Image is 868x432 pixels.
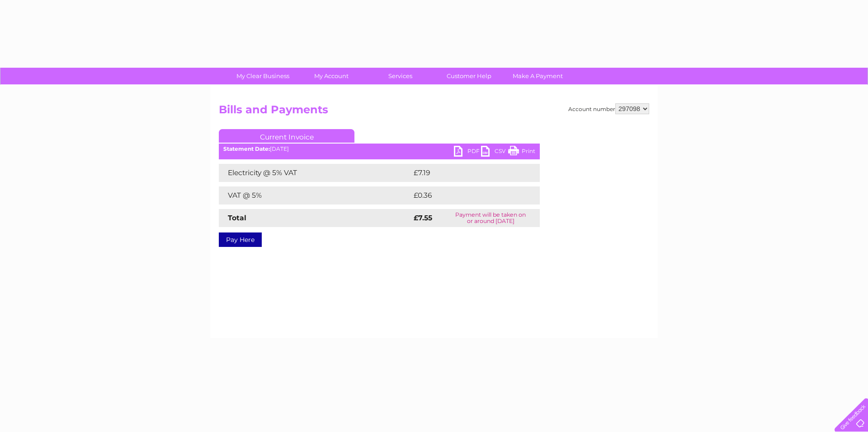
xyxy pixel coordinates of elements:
strong: £7.55 [414,214,432,222]
strong: Total [228,214,246,222]
a: Customer Help [432,68,506,84]
a: My Clear Business [226,68,300,84]
div: Account number [568,103,649,114]
a: Services [363,68,438,84]
a: My Account [294,68,369,84]
a: CSV [481,146,508,159]
td: £7.19 [411,164,517,182]
td: £0.36 [411,186,519,204]
h2: Bills and Payments [219,103,649,121]
td: VAT @ 5% [219,186,411,204]
div: [DATE] [219,146,540,152]
td: Payment will be taken on or around [DATE] [442,209,540,227]
a: Pay Here [219,232,262,247]
a: Make A Payment [500,68,575,84]
a: Current Invoice [219,129,354,143]
b: Statement Date: [223,145,270,152]
a: PDF [454,146,481,159]
td: Electricity @ 5% VAT [219,164,411,182]
a: Print [508,146,535,159]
